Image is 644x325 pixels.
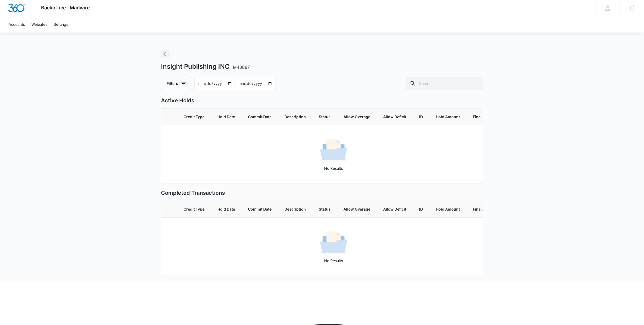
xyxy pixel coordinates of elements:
[248,114,272,120] span: Commit Date
[284,114,306,120] span: Description
[419,114,423,120] span: ID
[217,206,235,212] span: Hold Date
[343,114,370,120] span: Allow Overage
[162,258,506,263] p: No Results
[161,50,170,58] button: Back
[319,114,331,120] span: Status
[473,206,497,212] span: Final Amount
[234,81,236,86] span: –
[162,165,506,171] p: No Results
[405,77,483,90] input: Search
[248,206,272,212] span: Commit Date
[41,5,90,10] span: Backoffice | Madwire
[233,64,250,70] span: M48887
[436,206,460,212] span: Hold Amount
[161,189,483,197] p: Completed Transactions
[217,114,235,120] span: Hold Date
[383,206,406,212] span: Allow Deficit
[343,206,370,212] span: Allow Overage
[383,114,406,120] span: Allow Deficit
[473,114,497,120] span: Final Amount
[184,114,204,120] span: Credit Type
[5,16,28,32] a: Accounts
[320,230,347,257] img: No Results
[419,206,423,212] span: ID
[436,114,460,120] span: Hold Amount
[320,137,347,164] img: No Results
[161,63,250,71] h1: Insight Publishing INC
[161,77,191,90] button: Filters
[50,16,71,32] a: Settings
[161,96,483,104] p: Active Holds
[284,206,306,212] span: Description
[319,206,331,212] span: Status
[28,16,50,32] a: Websites
[184,206,204,212] span: Credit Type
